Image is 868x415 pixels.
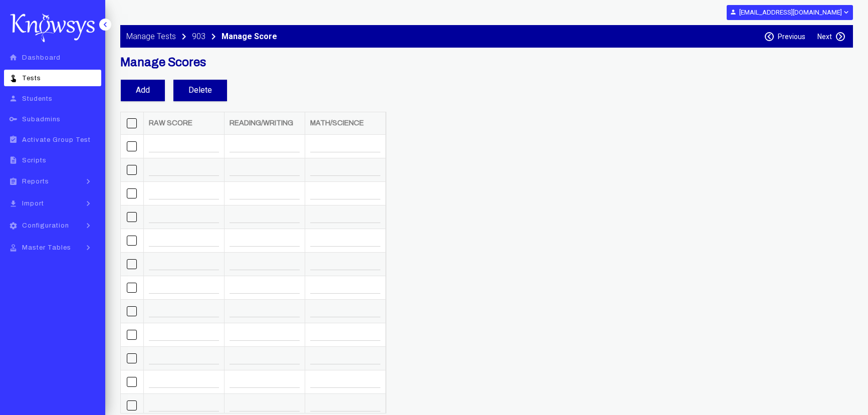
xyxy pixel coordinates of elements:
[835,31,846,42] i: keyboard_arrow_right
[81,243,96,253] i: keyboard_arrow_right
[22,178,49,185] span: Reports
[230,119,293,127] b: Reading/Writing
[126,31,176,43] a: Manage Tests
[7,222,20,230] i: settings
[7,156,20,164] i: description
[222,31,277,43] a: Manage Score
[173,80,227,101] button: Delete
[22,157,47,164] span: Scripts
[730,9,737,16] i: person
[22,75,41,82] span: Tests
[22,136,91,143] span: Activate Group Test
[81,221,96,231] i: keyboard_arrow_right
[81,198,96,209] i: keyboard_arrow_right
[22,244,71,251] span: Master Tables
[207,31,220,43] i: keyboard_arrow_right
[22,95,53,102] span: Students
[739,9,842,16] b: [EMAIL_ADDRESS][DOMAIN_NAME]
[778,33,805,41] label: Previous
[817,33,832,41] label: Next
[7,94,20,103] i: person
[22,116,61,123] span: Subadmins
[81,176,96,186] i: keyboard_arrow_right
[192,31,205,43] a: 903
[22,54,61,61] span: Dashboard
[842,8,849,17] i: expand_more
[764,31,775,42] i: keyboard_arrow_left
[149,119,192,127] b: Raw Score
[120,55,853,69] h2: Manage Scores
[7,199,20,208] i: file_download
[7,177,20,186] i: assignment
[178,31,190,43] i: keyboard_arrow_right
[22,222,69,229] span: Configuration
[7,115,20,123] i: key
[7,135,20,144] i: assignment_turned_in
[100,20,110,30] i: keyboard_arrow_left
[7,74,20,82] i: touch_app
[121,80,165,101] button: Add
[22,200,44,207] span: Import
[7,53,20,62] i: home
[310,119,364,127] b: Math/Science
[7,244,20,252] i: approval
